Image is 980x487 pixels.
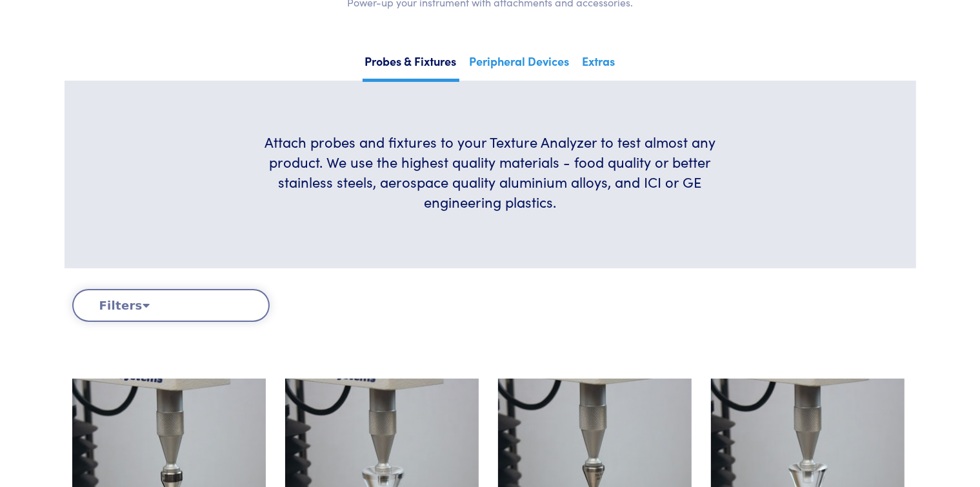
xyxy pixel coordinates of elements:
h6: Attach probes and fixtures to your Texture Analyzer to test almost any product. We use the highes... [248,132,732,212]
a: Probes & Fixtures [363,50,459,82]
a: Extras [580,50,618,79]
a: Peripheral Devices [467,50,572,79]
button: Filters [72,289,270,322]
